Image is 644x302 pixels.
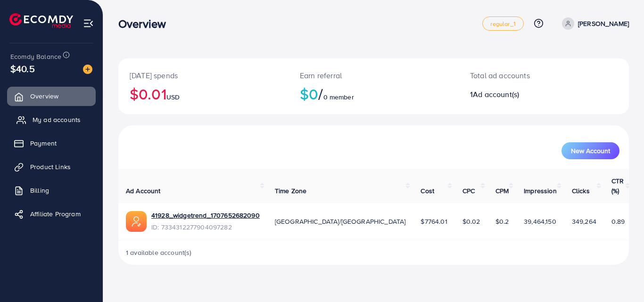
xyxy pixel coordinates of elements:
span: 0 member [323,92,354,102]
p: [DATE] spends [130,70,277,81]
a: [PERSON_NAME] [558,17,629,30]
span: My ad accounts [33,115,81,124]
span: CTR (%) [611,176,624,195]
span: Product Links [30,162,71,171]
span: $0.2 [495,217,509,226]
span: 349,264 [572,217,596,226]
a: Affiliate Program [7,204,96,223]
img: menu [83,18,94,29]
span: 1 available account(s) [126,248,192,257]
span: USD [166,92,180,102]
a: 41928_widgetrend_1707652682090 [151,211,260,220]
p: Earn referral [300,70,447,81]
img: ic-ads-acc.e4c84228.svg [126,211,147,232]
span: Billing [30,186,49,195]
h2: 1 [470,90,575,99]
span: Ecomdy Balance [10,52,61,61]
span: Cost [421,186,434,196]
h3: Overview [118,17,173,31]
a: Product Links [7,157,96,176]
a: Billing [7,181,96,200]
span: / [318,83,323,105]
img: image [83,65,92,74]
p: [PERSON_NAME] [578,18,629,29]
span: Impression [524,186,557,196]
span: 0.89 [611,217,625,226]
iframe: Chat [604,260,637,295]
span: $40.5 [10,62,35,75]
p: Total ad accounts [470,70,575,81]
button: New Account [561,142,619,159]
span: New Account [571,147,610,154]
span: Time Zone [275,186,306,196]
span: ID: 7334312277904097282 [151,222,260,232]
img: logo [9,13,73,28]
span: Affiliate Program [30,209,81,219]
span: Overview [30,91,58,101]
span: 39,464,150 [524,217,556,226]
span: $7764.01 [421,217,447,226]
span: [GEOGRAPHIC_DATA]/[GEOGRAPHIC_DATA] [275,217,406,226]
span: $0.02 [462,217,480,226]
span: CPM [495,186,509,196]
span: regular_1 [490,21,515,27]
a: Overview [7,87,96,106]
a: Payment [7,134,96,153]
span: Payment [30,139,57,148]
span: Ad account(s) [473,89,519,99]
span: CPC [462,186,475,196]
span: Clicks [572,186,590,196]
a: My ad accounts [7,110,96,129]
span: Ad Account [126,186,161,196]
a: regular_1 [482,16,523,31]
h2: $0.01 [130,85,277,103]
h2: $0 [300,85,447,103]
